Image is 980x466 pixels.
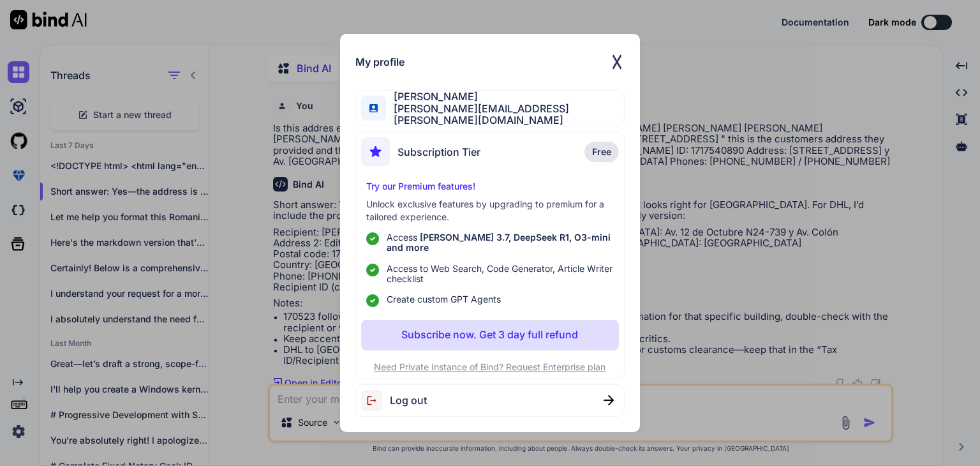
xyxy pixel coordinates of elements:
span: Log out [390,395,427,406]
img: checklist [366,294,379,307]
span: [PERSON_NAME] 3.7, DeepSeek R1, O3-mini and more [387,232,611,253]
span: Subscription Tier [397,146,480,158]
span: [PERSON_NAME][EMAIL_ADDRESS][PERSON_NAME][DOMAIN_NAME] [386,103,624,126]
button: Subscribe now. Get 3 day full refund [361,320,618,350]
p: Need Private Instance of Bind? Request Enterprise plan [361,361,618,373]
span: [PERSON_NAME] [386,91,624,102]
img: logout [361,390,390,411]
img: checklist [366,232,379,245]
p: Try our Premium features! [366,180,613,193]
img: profile [369,104,378,112]
h1: My profile [355,56,405,68]
p: Subscribe now. Get 3 day full refund [401,329,578,340]
span: Access to Web Search, Code Generator, Article Writer checklist [387,264,613,284]
span: Free [592,146,611,158]
img: close [604,395,614,405]
p: Access [387,232,613,253]
img: subscription [361,137,390,166]
img: checklist [366,264,379,276]
span: Create custom GPT Agents [387,294,501,307]
p: Unlock exclusive features by upgrading to premium for a tailored experience. [366,198,613,223]
img: close [609,49,625,75]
